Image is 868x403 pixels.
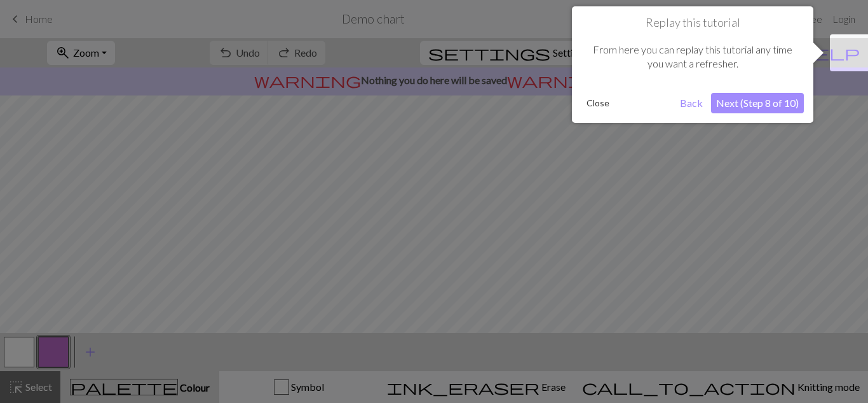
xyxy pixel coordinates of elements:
[581,30,804,84] div: From here you can replay this tutorial any time you want a refresher.
[711,93,804,113] button: Next (Step 8 of 10)
[572,6,813,123] div: Replay this tutorial
[581,16,804,30] h1: Replay this tutorial
[675,93,708,113] button: Back
[581,94,614,113] button: Close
